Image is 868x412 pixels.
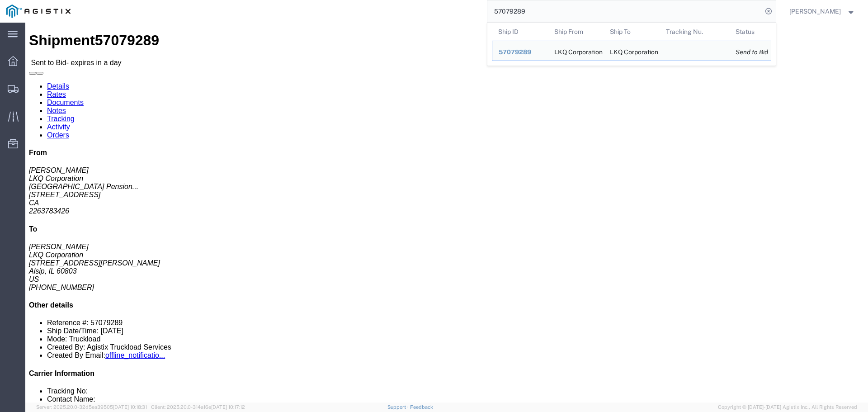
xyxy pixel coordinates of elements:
iframe: FS Legacy Container [25,23,868,403]
a: Feedback [410,404,433,410]
span: [DATE] 10:17:12 [211,404,245,410]
span: [DATE] 10:18:31 [113,404,147,410]
table: Search Results [492,23,776,66]
span: Copyright © [DATE]-[DATE] Agistix Inc., All Rights Reserved [718,403,857,411]
div: 57079289 [499,47,542,57]
img: logo [6,5,71,18]
div: LKQ Corporation [554,41,597,61]
input: Search for shipment number, reference number [487,0,762,22]
th: Ship From [547,23,604,41]
span: Douglas Harris [789,6,841,16]
a: Support [387,404,410,410]
div: Send to Bid [736,47,764,57]
button: [PERSON_NAME] [789,6,856,17]
th: Ship To [604,23,660,41]
div: LKQ Corporation [610,41,653,61]
th: Tracking Nu. [659,23,729,41]
span: Client: 2025.20.0-314a16e [151,404,245,410]
th: Status [729,23,771,41]
span: Server: 2025.20.0-32d5ea39505 [36,404,147,410]
span: 57079289 [499,48,531,56]
th: Ship ID [492,23,548,41]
